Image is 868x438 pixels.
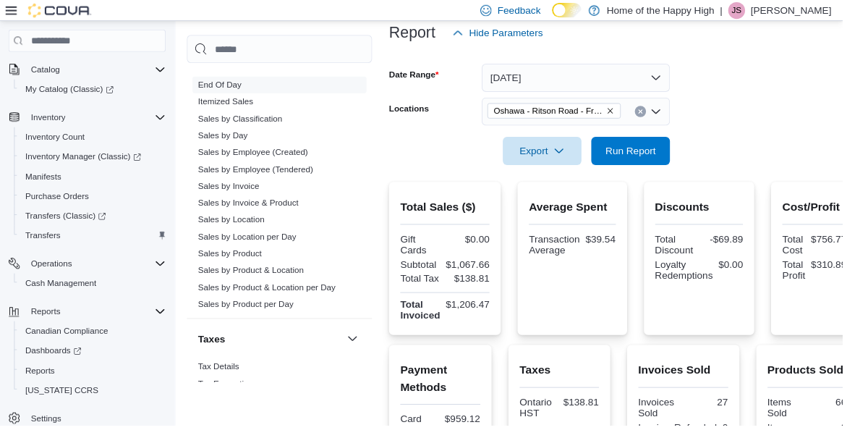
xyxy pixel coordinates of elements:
[412,281,456,292] div: Total Tax
[569,3,599,18] input: Dark Mode
[29,4,94,18] img: Cova
[26,63,67,80] button: Catalog
[20,393,171,410] span: Washington CCRS
[3,62,176,82] button: Catalog
[750,2,767,20] div: Jessica Sproul
[806,240,830,264] div: Total Cost
[545,240,597,264] div: Transaction Average
[26,216,109,228] span: Transfers (Classic)
[459,266,504,278] div: $1,067.66
[20,332,171,350] span: Canadian Compliance
[675,205,766,222] h2: Discounts
[26,355,84,367] span: Dashboards
[204,390,265,400] a: Tax Exemptions
[204,389,265,401] span: Tax Exemptions
[460,20,565,49] button: Hide Parameters
[654,109,665,121] button: Clear input
[3,311,176,331] button: Reports
[192,369,383,410] div: Taxes
[20,193,98,211] a: Purchase Orders
[204,187,267,197] a: Sales by Invoice
[401,25,448,43] h3: Report
[20,214,115,231] a: Transfers (Classic)
[412,266,454,278] div: Subtotal
[26,312,68,329] button: Reports
[658,408,701,431] div: Invoices Sold
[14,212,176,232] a: Transfers (Classic)
[502,106,639,122] span: Oshawa - Ritson Road - Friendly Stranger
[412,240,456,264] div: Gift Cards
[204,83,249,93] a: End Of Day
[14,351,176,371] a: Dashboards
[535,408,573,431] div: Ontario HST
[461,240,505,252] div: $0.00
[675,240,718,264] div: Total Discount
[20,353,90,370] a: Dashboards
[26,396,101,408] span: [US_STATE] CCRS
[624,110,633,119] button: Remove Oshawa - Ritson Road - Friendly Stranger from selection in this group
[20,214,171,231] span: Transfers (Classic)
[545,205,634,222] h2: Average Spent
[26,63,171,80] span: Catalog
[20,283,171,300] span: Cash Management
[204,342,232,356] h3: Taxes
[26,196,92,208] span: Purchase Orders
[791,408,828,431] div: Items Sold
[412,373,495,408] h2: Payment Methods
[26,263,171,280] span: Operations
[204,151,318,163] span: Sales by Employee (Created)
[483,27,559,41] span: Hide Parameters
[496,66,690,95] button: [DATE]
[625,2,736,20] p: Home of the Happy High
[459,308,504,319] div: $1,206.47
[204,256,270,266] a: Sales by Product
[204,82,249,93] span: End Of Day
[26,135,88,147] span: Inventory Count
[740,266,765,278] div: $0.00
[624,148,676,163] span: Run Report
[20,193,171,211] span: Purchase Orders
[26,112,171,130] span: Inventory
[354,340,372,358] button: Taxes
[20,234,68,251] a: Transfers
[204,99,261,111] span: Itemized Sales
[14,172,176,192] button: Manifests
[204,238,305,250] span: Sales by Location per Day
[20,283,105,300] a: Cash Management
[20,234,171,251] span: Transfers
[204,203,307,215] span: Sales by Invoice & Product
[26,286,99,298] span: Cash Management
[14,331,176,351] button: Canadian Compliance
[32,66,61,77] span: Catalog
[675,266,735,290] div: Loyalty Redemptions
[192,79,383,328] div: Sales
[204,169,323,180] span: Sales by Employee (Tendered)
[14,232,176,253] button: Transfers
[32,115,67,127] span: Inventory
[20,83,123,101] a: My Catalog (Classic)
[569,18,569,19] span: Dark Mode
[204,256,270,267] span: Sales by Product
[204,239,305,249] a: Sales by Location per Day
[609,141,690,170] button: Run Report
[658,373,750,390] h2: Invoices Sold
[204,308,302,319] a: Sales by Product per Day
[20,173,171,190] span: Manifests
[3,111,176,131] button: Inventory
[20,332,117,350] a: Canadian Compliance
[20,393,107,410] a: [US_STATE] CCRS
[32,426,63,437] span: Settings
[707,408,750,420] div: 27
[518,141,599,170] button: Export
[204,274,313,284] a: Sales by Product & Location
[14,151,176,172] a: Inventory Manager (Classic)
[26,112,73,130] button: Inventory
[204,135,255,145] a: Sales by Day
[14,371,176,392] button: Reports
[20,373,62,390] a: Reports
[204,221,273,232] span: Sales by Location
[14,192,176,212] button: Purchase Orders
[401,106,442,118] label: Locations
[26,237,62,248] span: Transfers
[26,86,117,98] span: My Catalog (Classic)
